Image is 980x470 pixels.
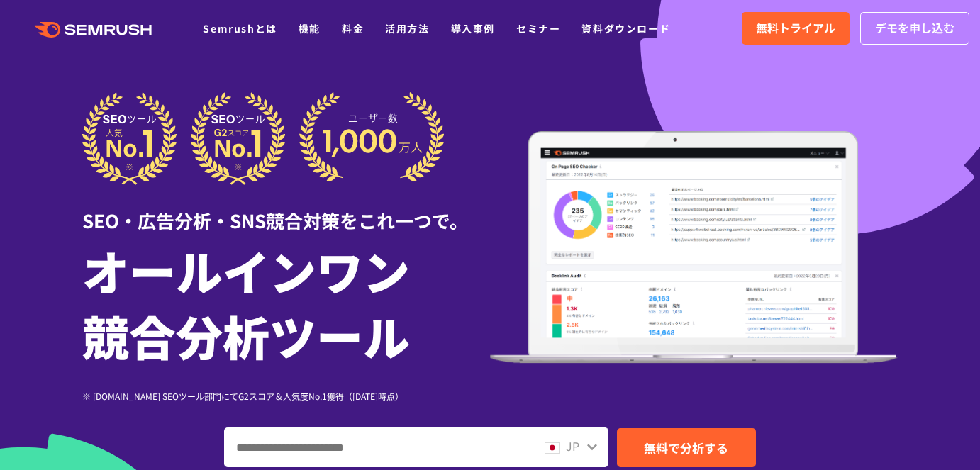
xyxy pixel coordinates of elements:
h1: オールインワン 競合分析ツール [82,237,490,368]
a: Semrushとは [203,21,277,35]
input: ドメイン、キーワードまたはURLを入力してください [225,428,532,466]
a: 活用方法 [385,21,429,35]
a: セミナー [516,21,560,35]
a: 無料トライアル [742,12,850,45]
a: デモを申し込む [860,12,969,45]
span: JP [566,437,579,454]
div: ※ [DOMAIN_NAME] SEOツール部門にてG2スコア＆人気度No.1獲得（[DATE]時点） [82,389,490,403]
div: SEO・広告分析・SNS競合対策をこれ一つで。 [82,185,490,234]
a: 機能 [299,21,321,35]
a: 導入事例 [451,21,495,35]
a: 資料ダウンロード [581,21,670,35]
span: 無料で分析する [644,439,728,457]
a: 無料で分析する [617,428,756,467]
a: 料金 [342,21,364,35]
span: 無料トライアル [756,19,835,38]
span: デモを申し込む [875,19,954,38]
